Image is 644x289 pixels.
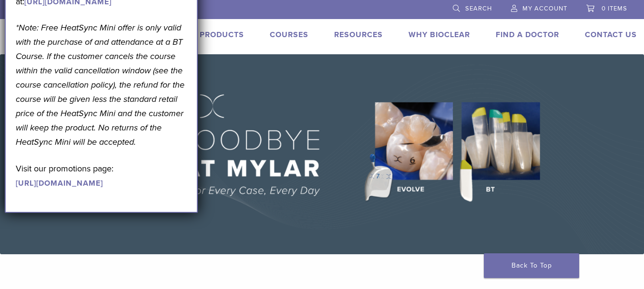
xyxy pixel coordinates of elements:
a: [URL][DOMAIN_NAME] [16,179,103,188]
a: Products [200,30,244,40]
a: Back To Top [484,253,579,278]
a: Why Bioclear [409,30,470,40]
span: 0 items [602,5,627,12]
a: Resources [334,30,383,40]
span: Search [465,5,492,12]
a: Find A Doctor [496,30,559,40]
span: My Account [522,5,567,12]
p: Visit our promotions page: [16,161,187,190]
a: Courses [270,30,308,40]
em: *Note: Free HeatSync Mini offer is only valid with the purchase of and attendance at a BT Course.... [16,22,184,147]
a: Contact Us [585,30,637,40]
